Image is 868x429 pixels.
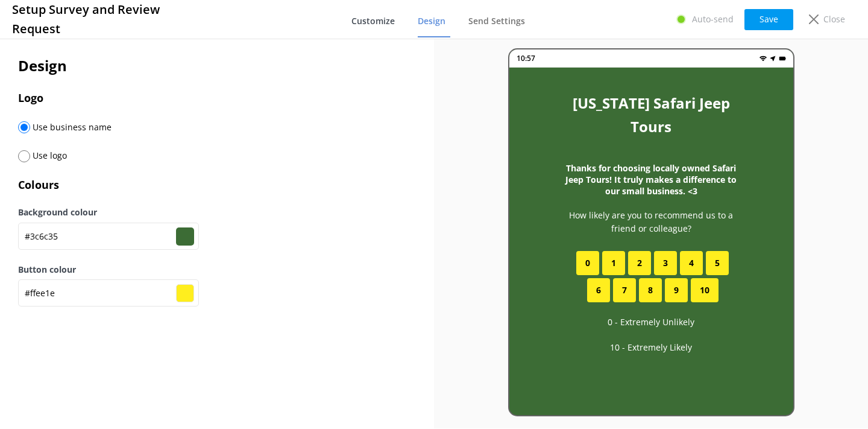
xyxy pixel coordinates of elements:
h3: Thanks for choosing locally owned Safari Jeep Tours! It truly makes a difference to our small bus... [558,162,745,197]
span: Customize [351,15,395,27]
label: Background colour [18,206,416,219]
h3: Logo [18,89,416,107]
span: 5 [715,256,720,270]
img: battery.png [779,55,786,62]
h3: Colours [18,176,416,194]
p: Auto-send [692,13,734,26]
img: near-me.png [769,55,776,62]
span: 2 [637,256,642,270]
p: 10:57 [517,52,535,64]
label: Button colour [18,263,416,276]
span: 1 [611,256,616,270]
span: 7 [622,284,627,297]
span: 0 [585,256,590,270]
p: 10 - Extremely Likely [610,341,692,354]
span: 8 [648,284,653,297]
span: 3 [663,256,668,270]
p: Close [823,13,845,26]
span: 10 [700,284,709,297]
p: 0 - Extremely Unlikely [608,316,694,329]
h2: Design [18,54,416,77]
h2: [US_STATE] Safari Jeep Tours [558,92,745,138]
button: Save [744,9,793,30]
span: Use business name [30,121,112,133]
span: 9 [674,284,679,297]
span: Send Settings [468,15,525,27]
span: 6 [596,284,601,297]
span: Design [418,15,445,27]
span: 4 [689,256,694,270]
p: How likely are you to recommend us to a friend or colleague? [558,209,745,236]
span: Use logo [30,150,67,161]
img: wifi.png [759,55,767,62]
